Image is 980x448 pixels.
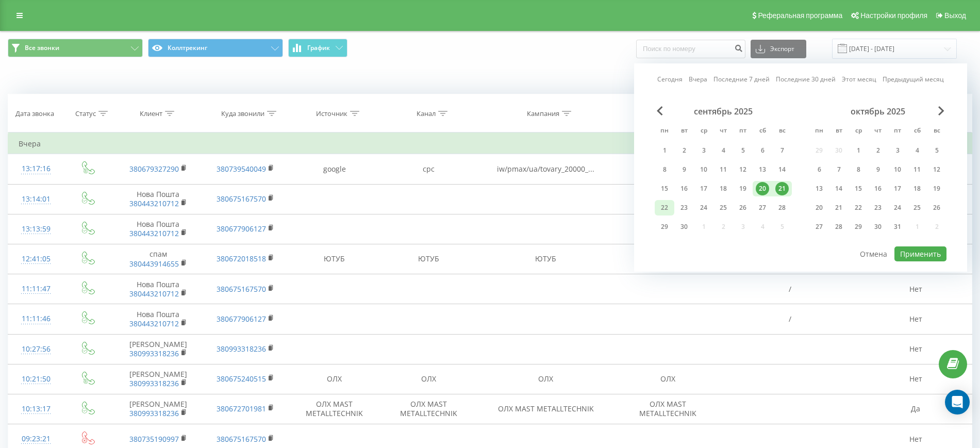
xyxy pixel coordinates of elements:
[929,124,944,139] abbr: воскресенье
[910,163,924,176] div: 11
[476,364,616,394] td: ОЛХ
[753,143,772,158] div: сб 6 сент. 2025 г.
[735,124,751,139] abbr: пятница
[148,39,283,57] button: Коллтрекинг
[860,304,972,334] td: Нет
[713,200,733,215] div: чт 25 сент. 2025 г.
[772,181,792,196] div: вс 21 сент. 2025 г.
[871,182,885,195] div: 16
[756,163,769,176] div: 13
[809,181,829,196] div: пн 13 окт. 2025 г.
[113,304,204,334] td: Нова Пошта
[831,124,846,139] abbr: вторник
[113,394,204,424] td: [PERSON_NAME]
[19,399,54,419] div: 10:13:17
[888,162,907,177] div: пт 10 окт. 2025 г.
[736,201,750,214] div: 26
[697,163,710,176] div: 10
[716,124,731,139] abbr: четверг
[476,244,616,274] td: ЮТУБ
[891,144,904,157] div: 3
[733,162,753,177] div: пт 12 сент. 2025 г.
[888,181,907,196] div: пт 17 окт. 2025 г.
[751,40,806,58] button: Экспорт
[758,11,842,20] span: Реферальная программа
[694,162,713,177] div: ср 10 сент. 2025 г.
[381,154,476,184] td: cpc
[713,162,733,177] div: чт 11 сент. 2025 г.
[217,344,266,354] a: 380993318236
[674,143,694,158] div: вт 2 сент. 2025 г.
[910,144,924,157] div: 4
[868,219,888,235] div: чт 30 окт. 2025 г.
[217,194,266,204] a: 380675167570
[497,164,594,174] span: iw/pmax/ua/tovary_20000_...
[717,201,730,214] div: 25
[697,144,710,157] div: 3
[381,364,476,394] td: ОЛХ
[75,109,96,118] div: Статус
[883,74,944,84] a: Предыдущий месяц
[129,198,179,208] a: 380443210712
[756,182,769,195] div: 20
[870,124,886,139] abbr: четверг
[674,181,694,196] div: вт 16 сент. 2025 г.
[674,200,694,215] div: вт 23 сент. 2025 г.
[930,144,943,157] div: 5
[677,182,691,195] div: 16
[890,124,905,139] abbr: пятница
[713,181,733,196] div: чт 18 сент. 2025 г.
[655,200,674,215] div: пн 22 сент. 2025 г.
[129,319,179,328] a: 380443210712
[775,163,789,176] div: 14
[849,219,868,235] div: ср 29 окт. 2025 г.
[733,143,753,158] div: пт 5 сент. 2025 г.
[891,220,904,234] div: 31
[860,11,927,20] span: Настройки профиля
[888,143,907,158] div: пт 3 окт. 2025 г.
[307,44,330,52] span: График
[129,228,179,238] a: 380443210712
[753,200,772,215] div: сб 27 сент. 2025 г.
[736,182,750,195] div: 19
[772,162,792,177] div: вс 14 сент. 2025 г.
[113,244,204,274] td: спам
[25,44,59,52] span: Все звонки
[658,220,671,234] div: 29
[658,182,671,195] div: 15
[717,144,730,157] div: 4
[689,74,707,84] a: Вчера
[674,162,694,177] div: вт 9 сент. 2025 г.
[287,154,381,184] td: google
[217,224,266,234] a: 380677906127
[832,220,845,234] div: 28
[636,40,745,58] input: Поиск по номеру
[19,339,54,359] div: 10:27:56
[658,163,671,176] div: 8
[775,201,789,214] div: 28
[907,162,927,177] div: сб 11 окт. 2025 г.
[753,181,772,196] div: сб 20 сент. 2025 г.
[755,124,770,139] abbr: суббота
[217,164,266,174] a: 380739540049
[849,200,868,215] div: ср 22 окт. 2025 г.
[657,106,663,115] span: Previous Month
[736,163,750,176] div: 12
[907,200,927,215] div: сб 25 окт. 2025 г.
[812,163,826,176] div: 6
[774,124,790,139] abbr: воскресенье
[860,364,972,394] td: Нет
[832,201,845,214] div: 21
[8,39,143,57] button: Все звонки
[113,274,204,304] td: Нова Пошта
[829,181,849,196] div: вт 14 окт. 2025 г.
[19,369,54,389] div: 10:21:50
[381,394,476,424] td: ОЛХ MAST METALLTECHNIK
[852,220,865,234] div: 29
[930,201,943,214] div: 26
[677,220,691,234] div: 30
[696,124,711,139] abbr: среда
[113,364,204,394] td: [PERSON_NAME]
[868,162,888,177] div: чт 9 окт. 2025 г.
[113,334,204,364] td: [PERSON_NAME]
